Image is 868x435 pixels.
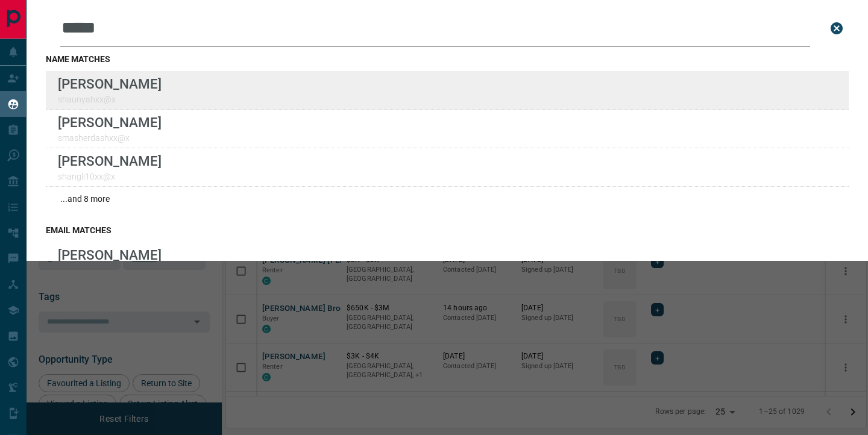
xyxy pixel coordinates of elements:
[58,133,162,143] p: smasherdashxx@x
[58,153,162,169] p: [PERSON_NAME]
[825,16,849,40] button: close search bar
[58,172,162,181] p: shangli10xx@x
[58,76,162,92] p: [PERSON_NAME]
[46,225,849,235] h3: email matches
[58,114,162,130] p: [PERSON_NAME]
[58,247,162,263] p: [PERSON_NAME]
[58,95,162,104] p: shaunyahxx@x
[46,187,849,211] div: ...and 8 more
[46,54,849,64] h3: name matches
